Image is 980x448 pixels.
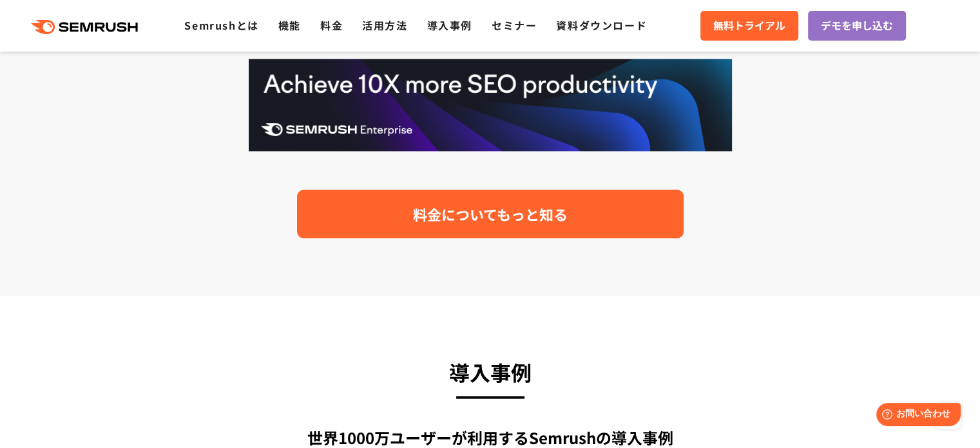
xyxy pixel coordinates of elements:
span: デモを申し込む [821,17,893,34]
a: デモを申し込む [808,11,906,41]
span: 料金についてもっと知る [413,203,568,226]
a: 無料トライアル [700,11,798,41]
a: 導入事例 [427,17,472,33]
h3: 導入事例 [152,355,829,389]
a: 料金についてもっと知る [297,190,684,239]
a: 活用方法 [362,17,407,33]
a: 機能 [278,17,301,33]
a: 資料ダウンロード [556,17,647,33]
iframe: Help widget launcher [865,398,966,434]
span: 無料トライアル [713,17,785,34]
a: セミナー [492,17,537,33]
a: Semrushとは [184,17,258,33]
a: 料金 [320,17,343,33]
